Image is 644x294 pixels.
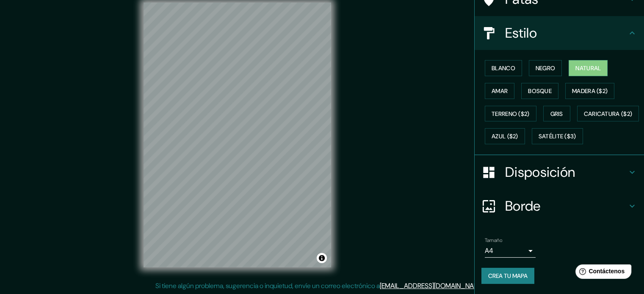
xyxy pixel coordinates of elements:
[485,237,502,244] font: Tamaño
[505,24,537,42] font: Estilo
[475,155,644,189] div: Disposición
[572,87,608,95] font: Madera ($2)
[485,246,493,255] font: A4
[475,189,644,223] div: Borde
[481,268,534,284] button: Crea tu mapa
[492,110,530,118] font: Terreno ($2)
[144,3,331,267] canvas: Mapa
[492,133,518,140] font: Azul ($2)
[577,106,639,122] button: Caricatura ($2)
[485,60,522,76] button: Blanco
[492,87,508,95] font: Amar
[550,110,563,118] font: Gris
[485,106,536,122] button: Terreno ($2)
[521,83,558,99] button: Bosque
[575,64,601,72] font: Natural
[532,128,583,144] button: Satélite ($3)
[488,272,528,280] font: Crea tu mapa
[569,261,635,285] iframe: Lanzador de widgets de ayuda
[505,197,541,215] font: Borde
[485,83,514,99] button: Amar
[528,87,552,95] font: Bosque
[317,253,327,263] button: Activar o desactivar atribución
[485,128,525,144] button: Azul ($2)
[492,64,515,72] font: Blanco
[485,244,536,258] div: A4
[565,83,614,99] button: Madera ($2)
[569,60,608,76] button: Natural
[539,133,576,140] font: Satélite ($3)
[536,64,556,72] font: Negro
[543,106,570,122] button: Gris
[155,281,380,290] font: Si tiene algún problema, sugerencia o inquietud, envíe un correo electrónico a
[380,281,484,290] a: [EMAIL_ADDRESS][DOMAIN_NAME]
[475,16,644,50] div: Estilo
[584,110,633,118] font: Caricatura ($2)
[505,163,575,181] font: Disposición
[529,60,562,76] button: Negro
